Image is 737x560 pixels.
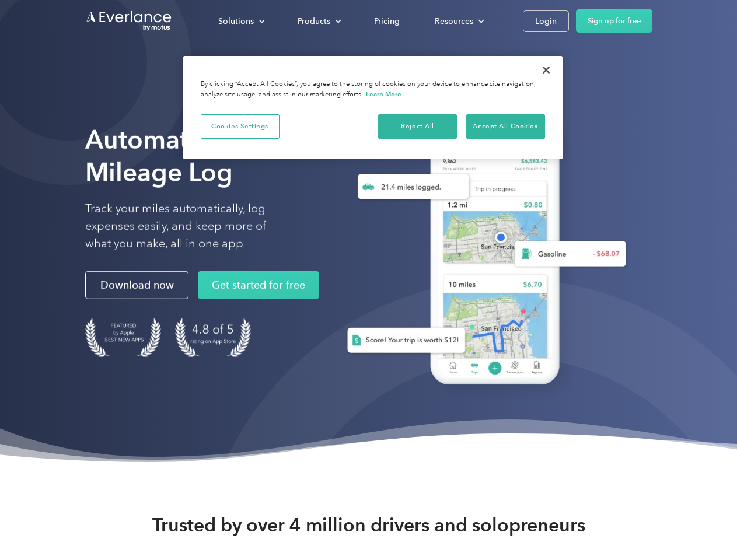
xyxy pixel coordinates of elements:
button: Cookies Settings [201,114,280,139]
a: More information about your privacy, opens in a new tab [366,90,401,98]
div: Products [286,11,351,32]
a: Sign up for free [576,9,652,33]
div: Privacy [183,56,563,159]
div: Cookie banner [183,56,563,159]
a: Go to homepage [85,10,173,32]
a: Login [523,10,569,32]
div: Solutions [207,11,274,32]
img: Badge for Featured by Apple Best New Apps [85,318,161,357]
p: Track your miles automatically, log expenses easily, and keep more of what you make, all in one app [85,200,294,253]
button: Reject All [378,114,457,139]
div: Login [535,14,557,29]
a: Download now [85,271,188,299]
img: 4.9 out of 5 stars on the app store [175,318,251,357]
div: By clicking “Accept All Cookies”, you agree to the storing of cookies on your device to enhance s... [201,79,545,100]
button: Accept All Cookies [466,114,545,139]
div: Products [298,14,330,29]
div: Resources [423,11,494,32]
strong: Trusted by over 4 million drivers and solopreneurs [152,513,585,537]
a: Get started for free [198,271,319,299]
div: Solutions [218,14,254,29]
div: Resources [435,14,473,29]
a: Pricing [362,11,411,32]
button: Close [533,57,559,83]
div: Pricing [374,14,400,29]
img: Everlance, mileage tracker app, expense tracking app [329,111,635,402]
